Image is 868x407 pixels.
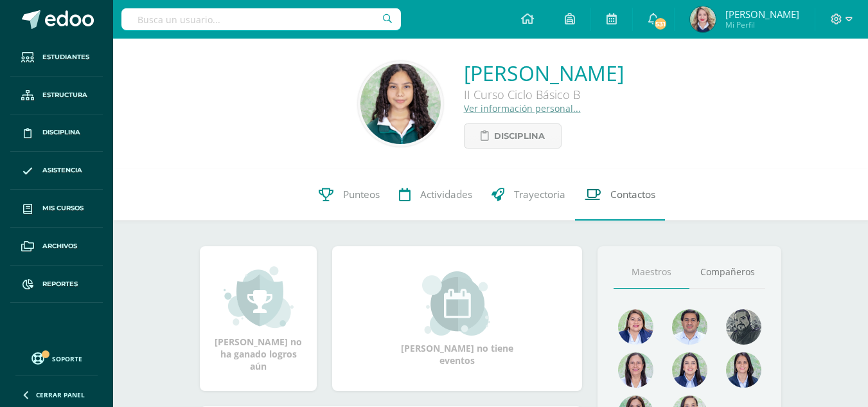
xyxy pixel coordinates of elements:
span: Estudiantes [42,52,89,62]
span: Disciplina [42,127,80,138]
a: Ver información personal... [464,102,581,114]
span: Cerrar panel [36,390,85,399]
span: Archivos [42,241,77,251]
div: II Curso Ciclo Básico B [464,87,624,102]
span: Actividades [420,188,472,201]
span: Mis cursos [42,203,84,213]
a: Soporte [15,349,98,366]
a: [PERSON_NAME] [464,59,624,87]
a: Compañeros [689,256,765,289]
a: Mis cursos [10,190,103,228]
span: Estructura [42,90,87,100]
span: Soporte [52,354,82,363]
a: Archivos [10,228,103,266]
span: Trayectoria [514,188,565,201]
img: achievement_small.png [224,265,294,329]
img: d5645f8c69e57590c5850fa626cc72e1.png [360,64,441,144]
img: event_small.png [422,271,492,336]
a: Punteos [309,169,389,221]
a: Trayectoria [482,169,575,221]
span: Disciplina [494,124,545,148]
a: Disciplina [464,123,562,149]
img: 135afc2e3c36cc19cf7f4a6ffd4441d1.png [618,309,653,345]
a: Disciplina [10,114,103,152]
a: Estructura [10,77,103,114]
img: d4e0c534ae446c0d00535d3bb96704e9.png [726,352,761,388]
div: [PERSON_NAME] no ha ganado logros aún [213,265,304,372]
span: 531 [653,17,668,31]
img: 78f4197572b4db04b380d46154379998.png [618,352,653,388]
img: 4179e05c207095638826b52d0d6e7b97.png [726,309,761,345]
a: Maestros [614,256,689,289]
img: 1e7bfa517bf798cc96a9d855bf172288.png [672,309,707,345]
a: Asistencia [10,152,103,190]
span: Reportes [42,279,78,289]
a: Contactos [575,169,665,221]
span: Punteos [343,188,380,201]
a: Reportes [10,266,103,303]
span: Mi Perfil [725,19,799,30]
img: 421193c219fb0d09e137c3cdd2ddbd05.png [672,352,707,388]
a: Actividades [389,169,482,221]
span: [PERSON_NAME] [725,8,799,21]
div: [PERSON_NAME] no tiene eventos [393,271,522,366]
img: c3ba4bc82f539d18ce1ea45118c47ae0.png [690,6,716,32]
input: Busca un usuario... [121,8,401,30]
span: Asistencia [42,165,82,176]
a: Estudiantes [10,39,103,77]
span: Contactos [610,188,655,201]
